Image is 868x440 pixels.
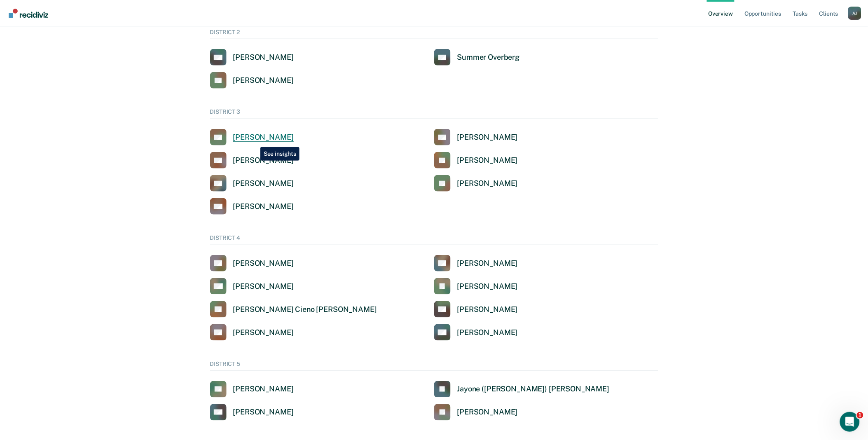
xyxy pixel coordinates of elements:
a: [PERSON_NAME] [210,255,294,271]
div: [PERSON_NAME] [233,259,294,268]
a: [PERSON_NAME] [434,324,518,341]
div: [PERSON_NAME] [457,282,518,291]
a: [PERSON_NAME] [210,278,294,295]
a: Jayone ([PERSON_NAME]) [PERSON_NAME] [434,381,610,398]
a: [PERSON_NAME] [434,404,518,421]
div: Jayone ([PERSON_NAME]) [PERSON_NAME] [457,384,610,394]
div: [PERSON_NAME] [457,156,518,165]
a: [PERSON_NAME] [434,175,518,192]
a: [PERSON_NAME] [210,49,294,66]
a: [PERSON_NAME] [210,198,294,215]
div: [PERSON_NAME] [233,202,294,211]
a: [PERSON_NAME] [210,381,294,398]
div: [PERSON_NAME] [233,53,294,62]
span: 1 [857,412,863,419]
div: DISTRICT 5 [210,360,658,371]
div: [PERSON_NAME] [457,328,518,337]
div: [PERSON_NAME] [457,407,518,417]
a: [PERSON_NAME] [210,175,294,192]
div: [PERSON_NAME] [233,156,294,165]
div: [PERSON_NAME] [457,133,518,142]
a: [PERSON_NAME] [434,152,518,169]
a: [PERSON_NAME] [434,301,518,318]
div: Summer Overberg [457,53,520,62]
div: [PERSON_NAME] [233,282,294,291]
a: [PERSON_NAME] [434,255,518,271]
a: [PERSON_NAME] [434,129,518,145]
a: [PERSON_NAME] [210,129,294,145]
a: [PERSON_NAME] [210,152,294,169]
a: [PERSON_NAME] [434,278,518,295]
div: DISTRICT 4 [210,234,658,245]
div: [PERSON_NAME] [233,328,294,337]
div: [PERSON_NAME] Cieno [PERSON_NAME] [233,305,377,314]
a: [PERSON_NAME] [210,72,294,89]
div: [PERSON_NAME] [233,179,294,188]
div: [PERSON_NAME] [457,259,518,268]
div: A J [848,7,861,20]
a: [PERSON_NAME] Cieno [PERSON_NAME] [210,301,377,318]
img: Recidiviz [9,9,48,18]
div: DISTRICT 2 [210,29,658,40]
div: DISTRICT 3 [210,108,658,119]
button: Profile dropdown button [848,7,861,20]
a: Summer Overberg [434,49,520,66]
div: [PERSON_NAME] [457,179,518,188]
a: [PERSON_NAME] [210,404,294,421]
div: [PERSON_NAME] [233,133,294,142]
div: [PERSON_NAME] [457,305,518,314]
div: [PERSON_NAME] [233,407,294,417]
a: [PERSON_NAME] [210,324,294,341]
div: [PERSON_NAME] [233,384,294,394]
iframe: Intercom live chat [840,412,860,432]
div: [PERSON_NAME] [233,76,294,85]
